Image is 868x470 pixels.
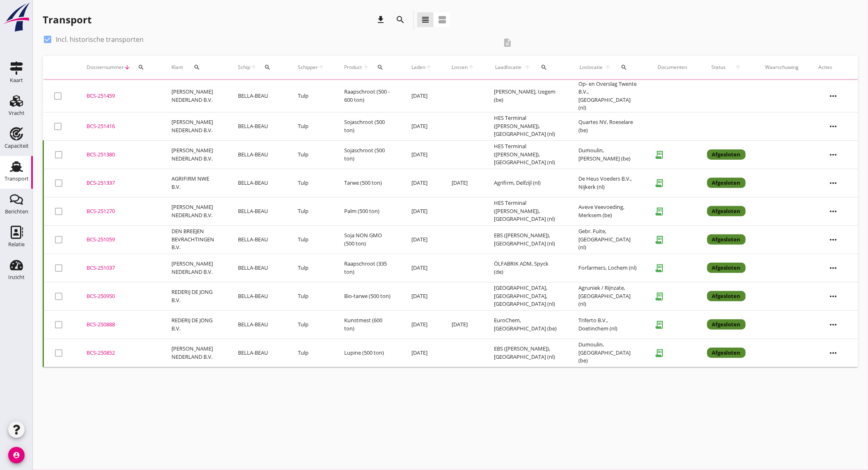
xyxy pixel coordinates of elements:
[484,339,569,367] td: EBS ([PERSON_NAME]), [GEOGRAPHIC_DATA] (nl)
[402,140,442,169] td: [DATE]
[162,339,228,367] td: [PERSON_NAME] NEDERLAND B.V.
[402,197,442,225] td: [DATE]
[10,78,23,83] div: Kaart
[651,260,668,276] i: receipt_long
[569,339,648,367] td: Dumoulin, [GEOGRAPHIC_DATA] (be)
[468,64,474,71] i: arrow_upward
[8,447,25,463] i: account_circle
[494,64,523,71] span: Laadlocatie
[765,64,799,71] div: Waarschuwing
[651,203,668,220] i: receipt_long
[420,15,430,25] i: view_headline
[87,236,152,244] div: BCS-251059
[484,254,569,282] td: ÖLFABRIK ADM, Spyck (de)
[138,64,144,71] i: search
[56,35,144,44] label: Incl. historische transporten
[730,64,746,71] i: arrow_upward
[334,112,402,140] td: Sojaschroot (500 ton)
[822,143,845,166] i: more_horiz
[707,149,746,160] div: Afgesloten
[484,225,569,254] td: EBS ([PERSON_NAME]), [GEOGRAPHIC_DATA] (nl)
[228,197,288,225] td: BELLA-BEAU
[707,206,746,217] div: Afgesloten
[651,288,668,305] i: receipt_long
[402,310,442,339] td: [DATE]
[124,64,130,71] i: arrow_downward
[228,80,288,112] td: BELLA-BEAU
[822,285,845,308] i: more_horiz
[402,339,442,367] td: [DATE]
[228,169,288,197] td: BELLA-BEAU
[162,80,228,112] td: [PERSON_NAME] NEDERLAND B.V.
[362,64,369,71] i: arrow_upward
[579,64,604,71] span: Loslocatie
[707,348,746,358] div: Afgesloten
[288,254,334,282] td: Tulp
[9,110,25,116] div: Vracht
[228,140,288,169] td: BELLA-BEAU
[298,64,318,71] span: Schipper
[822,85,845,108] i: more_horiz
[87,321,152,329] div: BCS-250888
[334,225,402,254] td: Soja NON GMO (500 ton)
[334,80,402,112] td: Raapschroot (500 - 600 ton)
[8,242,25,247] div: Relatie
[569,140,648,169] td: Dumoulin, [PERSON_NAME] (be)
[87,349,152,357] div: BCS-250852
[162,169,228,197] td: AGRIFIRM NWE B.V.
[822,257,845,280] i: more_horiz
[452,64,468,71] span: Lossen
[288,169,334,197] td: Tulp
[288,112,334,140] td: Tulp
[707,291,746,302] div: Afgesloten
[707,234,746,245] div: Afgesloten
[8,275,25,280] div: Inzicht
[523,64,532,71] i: arrow_upward
[5,143,29,149] div: Capaciteit
[707,64,731,71] span: Status
[228,112,288,140] td: BELLA-BEAU
[194,64,201,71] i: search
[402,282,442,310] td: [DATE]
[376,15,386,25] i: download
[162,282,228,310] td: REDERIJ DE JONG B.V.
[344,64,362,71] span: Product
[569,169,648,197] td: De Heus Voeders B.V., Nijkerk (nl)
[250,64,257,71] i: arrow_upward
[288,310,334,339] td: Tulp
[228,225,288,254] td: BELLA-BEAU
[569,112,648,140] td: Quartes NV, Roeselare (be)
[484,140,569,169] td: HES Terminal ([PERSON_NAME]), [GEOGRAPHIC_DATA] (nl)
[5,209,28,214] div: Berichten
[334,169,402,197] td: Tarwe (500 ton)
[819,64,848,71] div: Acties
[442,169,484,197] td: [DATE]
[377,64,384,71] i: search
[402,225,442,254] td: [DATE]
[162,254,228,282] td: [PERSON_NAME] NEDERLAND B.V.
[5,176,29,181] div: Transport
[288,80,334,112] td: Tulp
[87,264,152,272] div: BCS-251037
[822,200,845,223] i: more_horiz
[171,57,218,77] div: Klant
[87,92,152,100] div: BCS-251459
[437,15,447,25] i: view_agenda
[2,2,31,32] img: logo-small.a267ee39.svg
[334,339,402,367] td: Lupine (500 ton)
[288,339,334,367] td: Tulp
[621,64,628,71] i: search
[288,197,334,225] td: Tulp
[334,254,402,282] td: Raapschroot (335 ton)
[707,263,746,273] div: Afgesloten
[569,197,648,225] td: Aveve Veevoeding, Merksem (be)
[822,228,845,251] i: more_horiz
[484,197,569,225] td: HES Terminal ([PERSON_NAME]), [GEOGRAPHIC_DATA] (nl)
[822,115,845,138] i: more_horiz
[569,254,648,282] td: Forfarmers, Lochem (nl)
[442,310,484,339] td: [DATE]
[484,80,569,112] td: [PERSON_NAME], Izegem (be)
[658,64,688,71] div: Documenten
[162,310,228,339] td: REDERIJ DE JONG B.V.
[228,254,288,282] td: BELLA-BEAU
